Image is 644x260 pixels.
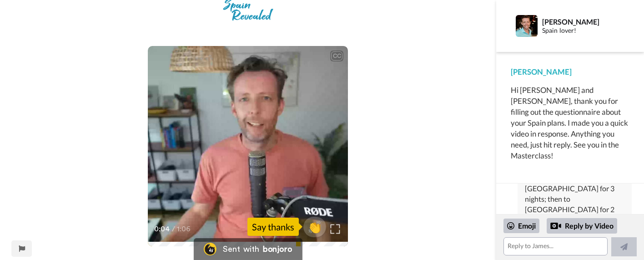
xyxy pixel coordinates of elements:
[303,217,326,237] button: 👏
[247,218,299,236] div: Say thanks
[516,15,538,37] img: Profile Image
[542,17,629,26] div: [PERSON_NAME]
[177,224,193,235] span: 1:06
[172,224,175,235] span: /
[303,219,326,234] span: 👏
[331,51,342,61] div: CC
[263,245,292,253] div: bonjoro
[550,220,561,231] div: Reply by Video
[204,243,216,255] img: Bonjoro Logo
[511,85,629,161] div: Hi [PERSON_NAME] and [PERSON_NAME], thank you for filling out the questionnaire about your Spain ...
[331,224,340,234] img: Full screen
[503,219,539,233] div: Emoji
[223,245,259,253] div: Sent with
[542,27,629,35] div: Spain lover!
[511,66,629,77] div: [PERSON_NAME]
[547,218,617,234] div: Reply by Video
[154,224,170,235] span: 0:04
[194,238,302,260] a: Bonjoro LogoSent withbonjoro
